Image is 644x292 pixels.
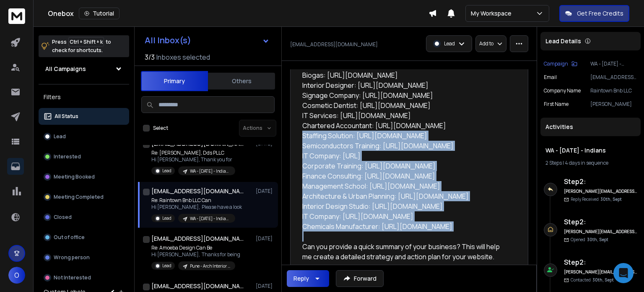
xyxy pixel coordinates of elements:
span: Ctrl + Shift + k [68,37,104,47]
li: Interior Design Studio: [URL][DOMAIN_NAME] [302,201,509,211]
p: [EMAIL_ADDRESS][DOMAIN_NAME] [590,74,637,81]
li: Corporate Training: [URL][DOMAIN_NAME] [302,161,509,171]
button: Primary [141,71,208,91]
h3: Filters [39,91,129,103]
label: Select [153,125,168,132]
p: [PERSON_NAME] [590,101,637,108]
p: Hi [PERSON_NAME], Thanks for being [151,251,240,258]
div: Activities [540,118,641,136]
h1: [EMAIL_ADDRESS][DOMAIN_NAME] [151,234,244,243]
button: Closed [39,209,129,226]
button: Forward [336,270,384,287]
p: Hi [PERSON_NAME], Thank you for [151,156,235,163]
div: | [545,160,636,166]
p: First Name [544,101,569,108]
h6: Step 2 : [564,257,637,267]
button: Lead [39,128,129,145]
button: Others [208,72,275,90]
button: All Status [39,108,129,125]
span: 30th, Sept [600,196,622,202]
li: Management School: [URL][DOMAIN_NAME] [302,181,509,191]
button: All Campaigns [39,61,129,77]
h1: All Inbox(s) [145,36,191,45]
p: Contacted [571,277,614,283]
p: Email [544,74,557,81]
button: Meeting Booked [39,168,129,185]
p: Out of office [54,234,85,241]
h1: WA - [DATE] - Indians [545,146,636,155]
p: Wrong person [54,254,90,261]
p: Re: Amoeba Design Can Be [151,245,240,251]
button: Interested [39,148,129,165]
button: Get Free Credits [559,5,629,22]
li: Staffing Solution: [URL][DOMAIN_NAME] [302,131,509,141]
div: Can you provide a quick summary of your business? This will help me create a detailed strategy an... [302,242,509,262]
p: Opened [571,237,608,243]
button: Out of office [39,229,129,246]
p: Hi [PERSON_NAME], Please have a look [151,204,242,210]
p: Get Free Credits [577,9,623,18]
span: 2 Steps [545,159,562,166]
h6: Step 2 : [564,176,637,187]
span: 30th, Sept [587,237,608,242]
p: Not Interested [54,274,91,281]
li: Interior Designer: [URL][DOMAIN_NAME] [302,80,509,90]
button: All Inbox(s) [138,32,276,49]
span: 3 / 3 [145,52,155,62]
li: Chartered Accountant: [URL][DOMAIN_NAME] [302,121,509,131]
div: Reply [293,274,309,283]
p: My Workspace [471,9,515,18]
button: Not Interested [39,269,129,286]
p: Meeting Completed [54,194,104,200]
p: Lead [162,168,171,174]
li: Architecture & Urban Planning: [URL][DOMAIN_NAME] [302,191,509,201]
li: Chemicals Manufacturer: [URL][DOMAIN_NAME] [302,221,509,231]
p: [DATE] [256,188,275,195]
p: Lead [162,215,171,221]
p: Lead Details [545,37,581,45]
div: Onebox [48,8,428,19]
h1: [EMAIL_ADDRESS][DOMAIN_NAME] [151,187,244,195]
h6: [PERSON_NAME][EMAIL_ADDRESS][DOMAIN_NAME] [564,188,637,195]
button: O [8,267,25,284]
p: All Status [55,113,78,120]
p: [EMAIL_ADDRESS][DOMAIN_NAME] [290,41,378,48]
h1: All Campaigns [45,65,86,73]
li: IT Services: [URL][DOMAIN_NAME] [302,110,509,121]
p: WA - [DATE] - Indians [190,168,230,174]
p: Lead [162,263,171,269]
p: Re: Raintown Bnb LLC Can [151,197,242,204]
p: Interested [54,153,81,160]
button: Campaign [544,61,577,67]
span: 30th, Sept [592,277,614,283]
p: Campaign [544,61,568,67]
p: Pune - Arch Interior - [DATE] [190,263,230,269]
li: Semiconductors Training: [URL][DOMAIN_NAME] [302,141,509,151]
p: Meeting Booked [54,174,95,180]
p: WA - [DATE] - Indians [190,216,230,222]
p: [DATE] [256,235,275,242]
li: Signage Company: [URL][DOMAIN_NAME] [302,90,509,100]
li: IT Company: [URL] [302,151,509,161]
li: Cosmetic Dentist: [URL][DOMAIN_NAME] [302,100,509,110]
button: Reply [287,270,329,287]
button: Wrong person [39,249,129,266]
p: Lead [444,40,455,47]
h1: [EMAIL_ADDRESS][DOMAIN_NAME] [151,282,244,290]
button: Tutorial [79,8,119,19]
h3: Inboxes selected [156,52,210,62]
p: Closed [54,214,72,221]
div: Open Intercom Messenger [613,263,634,283]
p: Press to check for shortcuts. [52,38,111,55]
p: Company Name [544,87,581,94]
p: Lead [54,133,66,140]
button: Meeting Completed [39,189,129,205]
h6: [PERSON_NAME][EMAIL_ADDRESS][DOMAIN_NAME] [564,269,637,275]
p: WA - [DATE] - Indians [590,61,637,67]
h6: [PERSON_NAME][EMAIL_ADDRESS][DOMAIN_NAME] [564,229,637,235]
p: Reply Received [571,196,622,203]
p: [DATE] [256,283,275,289]
p: Raintown Bnb LLC [590,87,637,94]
